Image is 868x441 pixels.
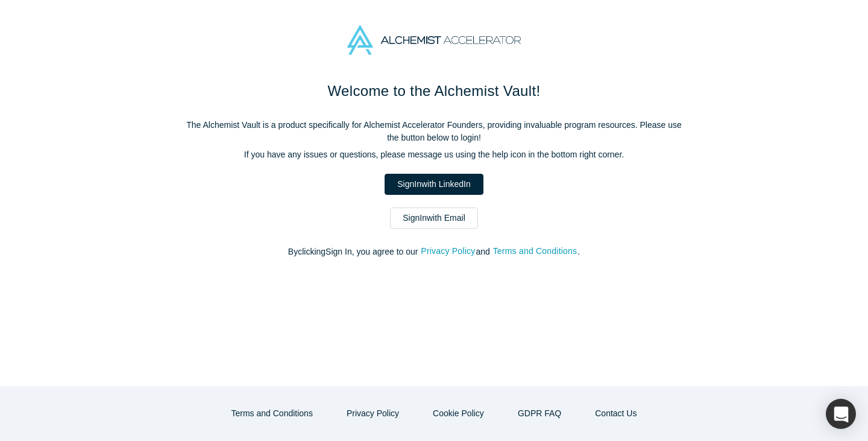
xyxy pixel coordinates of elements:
[505,403,574,424] a: GDPR FAQ
[181,246,687,258] p: By clicking Sign In , you agree to our and .
[582,403,649,424] button: Contact Us
[420,403,497,424] button: Cookie Policy
[181,148,687,161] p: If you have any issues or questions, please message us using the help icon in the bottom right co...
[385,174,483,195] a: SignInwith LinkedIn
[390,208,478,229] a: SignInwith Email
[181,119,687,144] p: The Alchemist Vault is a product specifically for Alchemist Accelerator Founders, providing inval...
[219,403,325,424] button: Terms and Conditions
[347,25,521,55] img: Alchemist Accelerator Logo
[181,80,687,102] h1: Welcome to the Alchemist Vault!
[420,244,476,258] button: Privacy Policy
[492,244,578,258] button: Terms and Conditions
[334,403,412,424] button: Privacy Policy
